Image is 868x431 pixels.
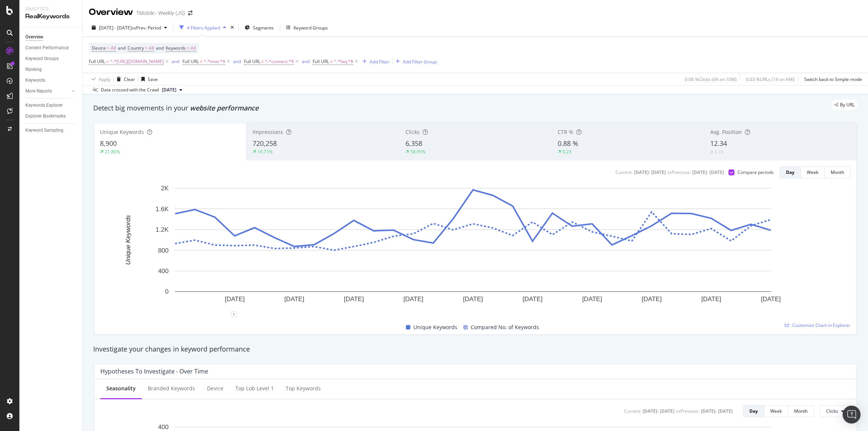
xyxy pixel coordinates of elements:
div: Open Intercom Messenger [843,406,861,424]
span: By URL [840,103,855,107]
div: Current: [624,408,641,414]
div: times [229,24,235,31]
div: Hypotheses to Investigate - Over Time [100,368,208,375]
text: [DATE] [701,296,721,303]
div: [DATE] - [DATE] [634,169,666,175]
div: Overview [25,33,43,41]
div: 0.23 [563,149,571,155]
button: Week [801,166,825,178]
div: Data crossed with the Crawl [101,87,159,93]
span: Full URL [89,58,105,65]
button: Save [138,73,158,85]
a: More Reports [25,87,70,95]
text: [DATE] [582,296,602,303]
div: Keyword Sampling [25,127,63,134]
text: 2K [161,185,169,192]
span: Full URL [182,58,199,65]
button: Segments [242,22,277,34]
span: Customize Chart in Explorer [792,322,850,328]
div: Explorer Bookmarks [25,112,66,120]
div: 58.95% [410,149,426,155]
span: Unique Keywords [100,128,144,135]
span: ^.*connect.*$ [265,56,294,67]
div: Top Keywords [286,385,321,392]
div: Switch back to Simple mode [804,76,862,82]
div: [DATE] - [DATE] [692,169,724,175]
text: [DATE] [404,296,424,303]
button: Apply [89,73,110,85]
span: = [145,45,148,51]
div: and [172,58,179,65]
div: Keyword Groups [25,55,59,63]
button: and [172,58,179,65]
text: 0 [165,288,169,295]
button: Add Filter [360,57,389,66]
button: Add Filter Group [393,57,437,66]
div: Top lob Level 1 [235,385,274,392]
text: [DATE] [761,296,781,303]
svg: A chart. [100,184,846,314]
button: Keyword Groups [283,22,331,34]
div: 16.71% [257,149,273,155]
div: Keywords Explorer [25,101,63,109]
div: Content Performance [25,44,69,52]
span: 0.88 % [558,139,578,148]
div: Day [749,408,758,414]
div: Save [148,76,158,82]
div: TMobile - Weekly (JS) [136,9,185,17]
text: Unique Keywords [125,215,132,265]
button: Month [825,166,850,178]
button: [DATE] - [DATE]vsPrev. Period [89,22,170,34]
div: and [233,58,241,65]
div: 0.03 % URLs ( 14 on 44K ) [746,76,795,82]
span: = [107,45,110,51]
span: Country [128,45,144,51]
text: 400 [158,424,169,431]
span: 12.34 [710,139,727,148]
span: Clicks [826,408,838,414]
div: Add Filter Group [403,59,437,65]
div: More Reports [25,87,52,95]
a: Keyword Sampling [25,127,77,134]
a: Content Performance [25,44,77,52]
text: 1.6K [156,206,169,213]
span: Device [92,45,106,51]
span: All [191,43,196,53]
span: Clicks [405,128,420,135]
text: [DATE] [284,296,304,303]
span: [DATE] - [DATE] [99,25,132,31]
div: 4 Filters Applied [187,25,220,31]
span: Impressions [253,128,283,135]
span: and [156,45,164,51]
div: 1 [231,311,237,317]
span: Unique Keywords [413,323,457,332]
text: 1.2K [156,226,169,233]
div: 0.06 % Clicks ( 6K on 10M ) [685,76,737,82]
div: Current: [615,169,633,175]
a: Keywords Explorer [25,101,77,109]
div: [DATE] - [DATE] [701,408,733,414]
a: Overview [25,33,77,41]
span: All [111,43,116,53]
span: ≠ [261,58,264,65]
div: arrow-right-arrow-left [188,10,192,16]
button: Day [780,166,801,178]
div: Seasonality [106,385,136,392]
button: and [233,58,241,65]
div: Day [786,169,795,175]
img: Equal [710,151,713,153]
span: vs Prev. Period [132,25,161,31]
div: Week [807,169,818,175]
div: Clear [124,76,135,82]
div: Investigate your changes in keyword performance [93,344,858,354]
div: Month [831,169,844,175]
div: vs Previous : [667,169,691,175]
button: [DATE] [159,85,185,94]
div: Overview [89,6,133,19]
text: [DATE] [225,296,245,303]
span: 720,258 [253,139,277,148]
div: Keywords [25,76,45,84]
text: [DATE] [642,296,662,303]
span: = [187,45,189,51]
button: Clear [114,73,135,85]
